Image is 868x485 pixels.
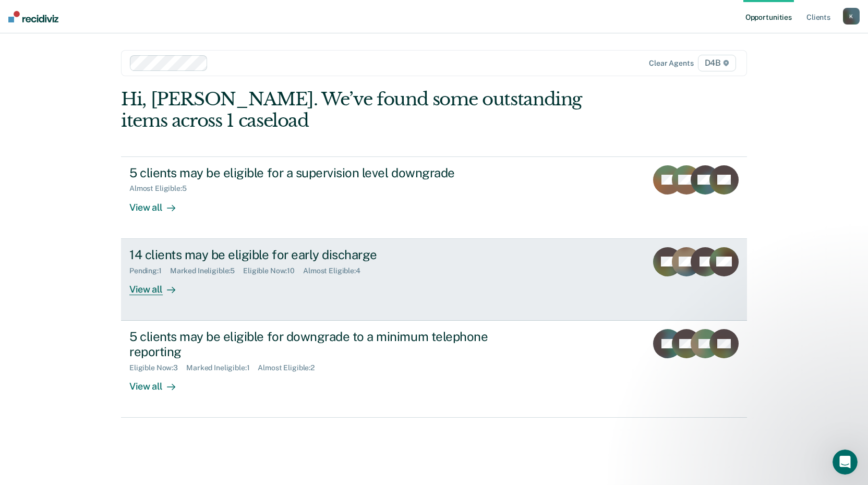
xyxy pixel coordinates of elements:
iframe: Intercom live chat [833,450,858,475]
a: 14 clients may be eligible for early dischargePending:1Marked Ineligible:5Eligible Now:10Almost E... [121,239,747,321]
div: Almost Eligible : 2 [258,363,323,372]
div: View all [129,275,188,295]
div: Almost Eligible : 4 [303,266,369,275]
div: 14 clients may be eligible for early discharge [129,247,496,262]
button: K [843,8,860,25]
div: Marked Ineligible : 5 [170,266,243,275]
div: Pending : 1 [129,266,170,275]
img: Recidiviz [8,11,58,22]
div: View all [129,372,188,392]
div: View all [129,193,188,213]
div: Marked Ineligible : 1 [186,363,258,372]
span: D4B [698,55,736,71]
div: Almost Eligible : 5 [129,184,195,193]
div: Eligible Now : 10 [243,266,303,275]
a: 5 clients may be eligible for a supervision level downgradeAlmost Eligible:5View all [121,156,747,239]
div: 5 clients may be eligible for a supervision level downgrade [129,165,496,180]
a: 5 clients may be eligible for downgrade to a minimum telephone reportingEligible Now:3Marked Inel... [121,321,747,418]
div: Hi, [PERSON_NAME]. We’ve found some outstanding items across 1 caseload [121,89,622,131]
div: Clear agents [649,59,693,68]
div: 5 clients may be eligible for downgrade to a minimum telephone reporting [129,329,496,359]
div: Eligible Now : 3 [129,363,186,372]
